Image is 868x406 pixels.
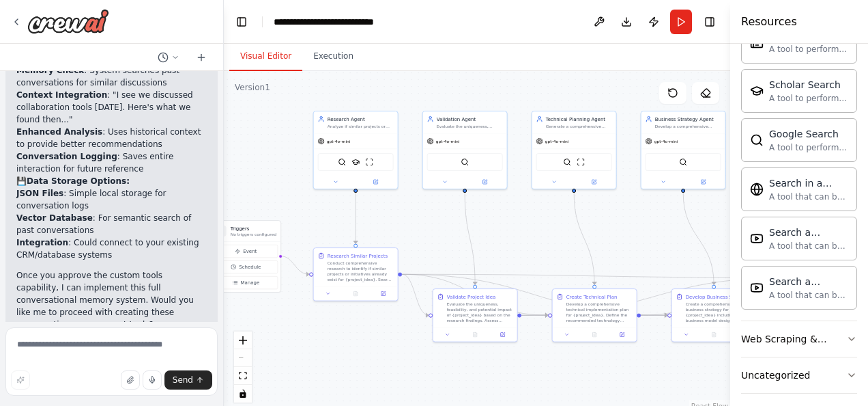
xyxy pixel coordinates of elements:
button: Click to speak your automation idea [143,370,162,390]
span: Schedule [239,264,261,271]
button: Visual Editor [229,42,302,71]
button: Improve this prompt [11,370,30,390]
g: Edge from dd69ca91-66cd-4722-8146-43ee02544d76 to e78bd95c-08c9-4e83-a988-18694cb32995 [570,193,598,285]
button: Open in side panel [684,178,722,186]
button: Upload files [121,370,140,390]
img: Websitesearchtool [750,182,764,196]
div: React Flow controls [234,331,252,403]
g: Edge from 011c1229-946e-4267-a4a1-4ffc4574c964 to 8f9b6f96-9b60-4f4b-ac82-ee0cf257b1e1 [680,193,717,285]
button: Event [214,245,278,258]
div: Scholar Search [769,78,848,92]
div: Evaluate the uniqueness, feasibility, and potential impact of {project_idea}. Provide critical an... [437,124,503,129]
img: SerplyWebSearchTool [563,158,571,166]
img: Serplywebsearchtool [750,133,764,147]
p: No triggers configured [231,232,276,237]
div: Create a comprehensive business strategy for {project_idea} including business model design, targ... [686,301,752,323]
strong: Vector Database [16,213,93,223]
button: Open in side panel [610,331,633,339]
g: Edge from 2a80fb86-2fac-4dde-a792-e42944935d88 to 38160f38-e944-457f-89af-503fad42ed1a [521,274,787,319]
img: SerplyWebSearchTool [461,158,469,166]
div: A tool to perform News article search with a search_query. [769,44,848,55]
li: : Could connect to your existing CRM/database systems [16,236,207,261]
button: Open in side panel [575,178,613,186]
button: Open in side panel [491,331,514,339]
g: Edge from triggers to f2356a04-ab72-40e0-aa4c-a36c6c673b80 [280,252,309,278]
img: Youtubechannelsearchtool [750,232,764,245]
div: Create Technical Plan [566,293,618,300]
button: toggle interactivity [234,385,252,403]
div: Develop Business StrategyCreate a comprehensive business strategy for {project_idea} including bu... [671,288,757,342]
button: zoom in [234,331,252,349]
div: Search in a specific website [769,176,848,190]
button: Manage [214,276,278,289]
button: No output available [699,331,728,339]
div: Analyze if similar projects or initiatives already exist within the company or externally for {pr... [328,124,394,129]
div: Research Agent [328,116,394,122]
li: : Uses historical context to provide better recommendations [16,126,207,150]
strong: Enhanced Analysis [16,127,102,137]
button: Hide left sidebar [232,12,251,31]
strong: JSON Files [16,189,63,198]
button: Hide right sidebar [700,12,719,31]
h4: Resources [741,14,797,30]
h2: 💾 [16,175,207,187]
div: Google Search [769,127,848,141]
div: Research Similar Projects [328,252,388,259]
div: Validation AgentEvaluate the uniqueness, feasibility, and potential impact of {project_idea}. Pro... [422,111,508,189]
g: Edge from f2356a04-ab72-40e0-aa4c-a36c6c673b80 to 2a80fb86-2fac-4dde-a792-e42944935d88 [402,271,429,319]
button: No output available [461,331,489,339]
button: fit view [234,367,252,385]
li: : Simple local storage for conversation logs [16,187,207,212]
div: Technical Planning Agent [546,116,612,122]
span: Event [243,248,257,255]
div: Version 1 [235,82,270,93]
div: Research AgentAnalyze if similar projects or initiatives already exist within the company or exte... [313,111,399,189]
div: A tool that can be used to semantic search a query from a specific URL content. [769,191,848,202]
div: Develop a comprehensive business strategy for {project_idea}, including business model design, ta... [655,124,721,129]
span: Manage [240,280,259,286]
g: Edge from c491d08b-f45c-4cfd-ba5c-043cb90449eb to 2a80fb86-2fac-4dde-a792-e42944935d88 [461,193,478,285]
g: Edge from 2bf94e9f-2aae-4ab3-ae95-d40d09244f6a to f2356a04-ab72-40e0-aa4c-a36c6c673b80 [352,193,359,244]
button: Open in side panel [356,178,395,186]
button: Start a new chat [190,49,212,66]
div: Generate a comprehensive technical overview for {project_idea}, including recommended tech stack,... [546,124,612,129]
strong: Integration [16,238,68,247]
div: A tool to perform Google search with a search_query. [769,142,848,153]
div: TriggersNo triggers configuredEventScheduleManage [211,220,281,293]
img: SerplyScholarSearchTool [351,158,360,166]
div: Web Scraping & Browsing [741,332,846,346]
div: Develop Business Strategy [686,293,750,300]
g: Edge from e78bd95c-08c9-4e83-a988-18694cb32995 to 38160f38-e944-457f-89af-503fad42ed1a [641,274,787,319]
div: Business Strategy Agent [655,116,721,122]
button: Open in side panel [371,290,394,298]
div: Create Technical PlanDevelop a comprehensive technical implementation plan for {project_idea}. De... [552,288,637,342]
button: No output available [580,331,609,339]
li: : System searches past conversations for similar discussions [16,64,207,89]
div: Validate Project Idea [447,293,496,300]
g: Edge from f2356a04-ab72-40e0-aa4c-a36c6c673b80 to 38160f38-e944-457f-89af-503fad42ed1a [402,271,787,281]
span: Send [173,375,193,385]
div: A tool that can be used to semantic search a query from a Youtube Channels content. [769,241,848,252]
li: : Saves entire interaction for future reference [16,150,207,175]
span: gpt-4o-mini [654,139,678,144]
div: Conduct comprehensive research to identify if similar projects or initiatives already exist for {... [328,260,394,282]
strong: Data Storage Options: [27,176,130,186]
div: Validation Agent [437,116,503,122]
img: Serplyscholarsearchtool [750,84,764,98]
div: Develop a comprehensive technical implementation plan for {project_idea}. Define the recommended ... [566,301,633,323]
span: gpt-4o-mini [436,139,460,144]
h3: Triggers [231,225,276,232]
li: : "I see we discussed collaboration tools [DATE]. Here's what we found then..." [16,89,207,126]
button: Schedule [214,260,278,273]
button: Send [164,370,212,390]
button: Open in side panel [465,178,504,186]
button: No output available [341,290,370,298]
img: ScrapeWebsiteTool [365,158,373,166]
div: Technical Planning AgentGenerate a comprehensive technical overview for {project_idea}, including... [532,111,617,189]
button: Uncategorized [741,357,857,393]
div: Business Strategy AgentDevelop a comprehensive business strategy for {project_idea}, including bu... [641,111,726,189]
img: ScrapeWebsiteTool [577,158,585,166]
span: gpt-4o-mini [327,139,351,144]
g: Edge from f2356a04-ab72-40e0-aa4c-a36c6c673b80 to 8f9b6f96-9b60-4f4b-ac82-ee0cf257b1e1 [402,271,667,319]
strong: Context Integration [16,90,107,100]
